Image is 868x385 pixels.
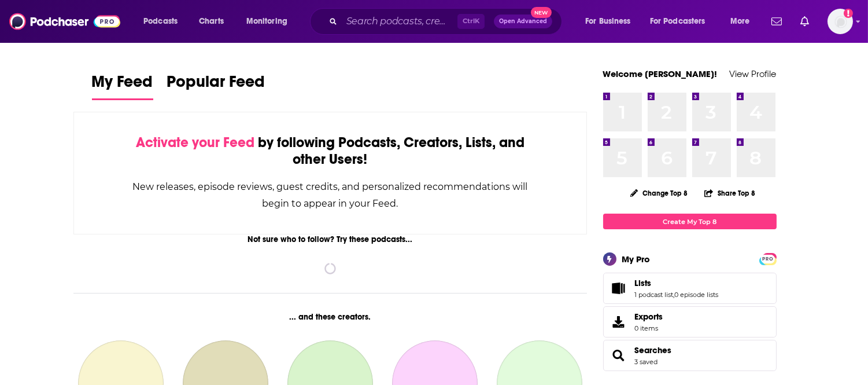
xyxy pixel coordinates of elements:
span: Podcasts [143,13,178,30]
span: Open Advanced [499,19,547,24]
input: Search podcasts, credits, & more... [342,12,457,31]
svg: Add a profile image [844,9,853,18]
span: , [674,291,675,299]
span: Exports [635,311,663,322]
button: open menu [722,12,764,31]
div: Search podcasts, credits, & more... [321,8,573,35]
a: Welcome [PERSON_NAME]! [603,68,718,79]
span: Lists [603,273,777,304]
div: ... and these creators. [73,312,588,322]
button: open menu [577,12,645,31]
a: Show notifications dropdown [767,12,786,31]
span: 0 items [635,324,663,332]
button: open menu [642,12,722,31]
a: My Feed [92,72,153,100]
a: 3 saved [635,358,658,366]
button: Open AdvancedNew [494,14,552,28]
span: Activate your Feed [136,134,254,151]
div: by following Podcasts, Creators, Lists, and other Users! [132,134,529,168]
a: PRO [761,254,775,263]
a: Lists [607,280,630,296]
a: Exports [603,306,777,338]
button: open menu [135,12,193,31]
span: More [730,13,750,30]
button: open menu [238,12,302,31]
div: New releases, episode reviews, guest credits, and personalized recommendations will begin to appe... [132,178,529,212]
a: Create My Top 8 [603,214,777,229]
a: Show notifications dropdown [796,12,814,31]
a: 1 podcast list [635,291,674,299]
a: 0 episode lists [675,291,719,299]
a: Charts [191,12,231,31]
a: Popular Feed [167,72,265,100]
span: Exports [607,314,630,330]
div: Not sure who to follow? Try these podcasts... [73,234,588,244]
span: For Podcasters [650,13,706,30]
span: Searches [603,340,777,371]
span: Logged in as ABolliger [828,9,853,34]
span: Ctrl K [457,14,485,29]
span: For Business [585,13,631,30]
button: Share Top 8 [704,182,756,204]
img: User Profile [828,9,853,34]
span: Popular Feed [167,72,265,98]
div: My Pro [622,254,651,265]
a: Searches [607,347,630,364]
img: Podchaser - Follow, Share and Rate Podcasts [9,10,120,32]
span: My Feed [92,72,153,98]
button: Change Top 8 [623,186,695,200]
a: View Profile [730,68,777,79]
a: Lists [635,278,719,288]
span: Lists [635,278,652,288]
span: Monitoring [246,13,287,30]
a: Searches [635,345,672,355]
span: Charts [199,13,224,30]
span: PRO [761,255,775,263]
button: Show profile menu [828,9,853,34]
span: New [531,7,552,18]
